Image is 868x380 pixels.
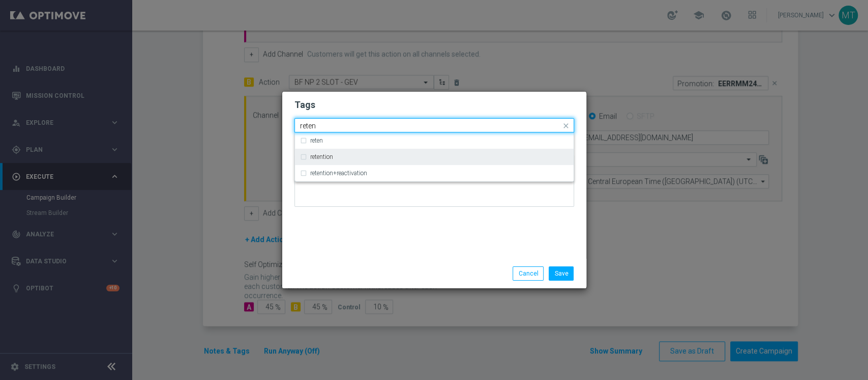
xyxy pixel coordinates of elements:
[513,266,544,281] button: Cancel
[294,132,574,182] ng-dropdown-panel: Options list
[294,118,574,132] ng-select: talent
[549,266,574,281] button: Save
[310,170,367,176] label: retention+reactivation
[310,154,333,160] label: retention
[300,132,568,149] div: reten
[300,165,568,181] div: retention+reactivation
[294,99,574,111] h2: Tags
[310,138,323,144] label: reten
[300,149,568,165] div: retention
